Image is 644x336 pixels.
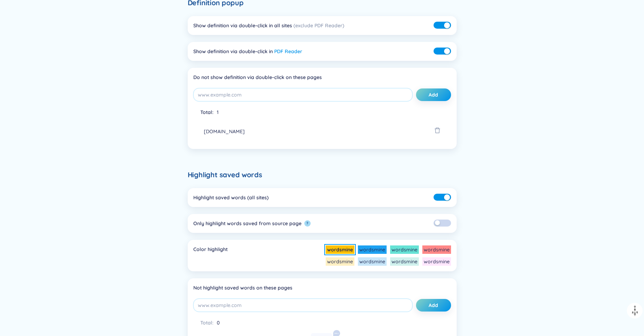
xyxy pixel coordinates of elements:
li: wordsmine [422,257,451,266]
span: [DOMAIN_NAME] [204,128,245,135]
div: Do not show definition via double-click on these pages [193,73,451,81]
li: wordsmine [390,257,419,266]
li: wordsmine [422,245,451,254]
li: wordsmine [326,257,354,266]
a: PDF Reader [274,48,302,55]
div: Highlight saved words (all sites) [193,194,269,201]
span: 1 [217,109,219,115]
input: www.example.com [193,299,413,312]
div: Only highlight words saved from source page [193,220,302,227]
img: to top [629,305,640,316]
div: Show definition via double-click in [193,48,302,55]
span: (exclude PDF Reader) [293,22,344,29]
li: wordsmine [358,257,387,266]
span: Total : [200,320,213,326]
div: Show definition via double-click in all sites [193,22,344,29]
div: Not highlight saved words on these pages [193,284,451,292]
li: wordsmine [358,245,387,254]
button: Add [416,88,451,101]
li: wordsmine [326,245,354,254]
h6: Highlight saved words [188,170,457,180]
li: wordsmine [390,245,419,254]
button: ? [304,220,311,227]
span: Add [429,91,438,98]
span: Total : [200,109,213,115]
span: delete [434,127,441,136]
button: Add [416,299,451,312]
input: www.example.com [193,88,413,101]
div: Color highlight [193,245,228,266]
span: 0 [217,320,220,326]
span: Add [429,302,438,309]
